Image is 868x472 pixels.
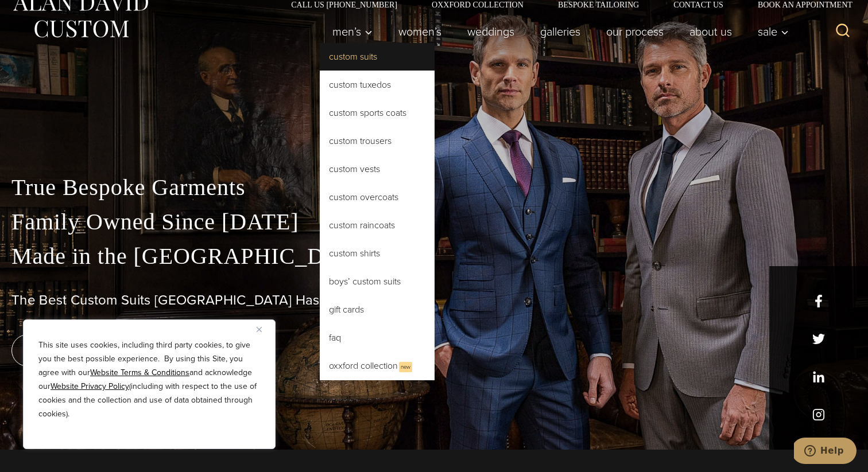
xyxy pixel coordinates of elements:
[594,20,677,43] a: Our Process
[320,155,435,183] a: Custom Vests
[829,18,857,45] button: View Search Form
[541,1,656,9] a: Bespoke Tailoring
[320,127,435,155] a: Custom Trousers
[320,240,435,267] a: Custom Shirts
[274,1,414,9] a: Call Us [PHONE_NUMBER]
[320,184,435,211] a: Custom Overcoats
[320,324,435,352] a: FAQ
[51,380,129,392] a: Website Privacy Policy
[455,20,528,43] a: weddings
[320,268,435,295] a: Boys’ Custom Suits
[677,20,745,43] a: About Us
[320,43,435,71] a: Custom Suits
[320,71,435,99] a: Custom Tuxedos
[320,296,435,323] a: Gift Cards
[11,334,172,366] a: book an appointment
[257,322,270,336] button: Close
[399,362,412,372] span: New
[90,366,189,379] a: Website Terms & Conditions
[11,170,857,274] p: True Bespoke Garments Family Owned Since [DATE] Made in the [GEOGRAPHIC_DATA]
[414,1,541,9] a: Oxxford Collection
[745,20,795,43] button: Sale sub menu toggle
[320,20,386,43] button: Men’s sub menu toggle
[656,1,741,9] a: Contact Us
[794,438,857,466] iframe: Opens a widget where you can chat to one of our agents
[320,20,795,43] nav: Primary Navigation
[11,292,857,309] h1: The Best Custom Suits [GEOGRAPHIC_DATA] Has to Offer
[320,212,435,239] a: Custom Raincoats
[257,327,262,332] img: Close
[528,20,594,43] a: Galleries
[741,1,857,9] a: Book an Appointment
[386,20,455,43] a: Women’s
[320,99,435,127] a: Custom Sports Coats
[274,1,857,9] nav: Secondary Navigation
[320,352,435,380] a: Oxxford CollectionNew
[38,338,260,421] p: This site uses cookies, including third party cookies, to give you the best possible experience. ...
